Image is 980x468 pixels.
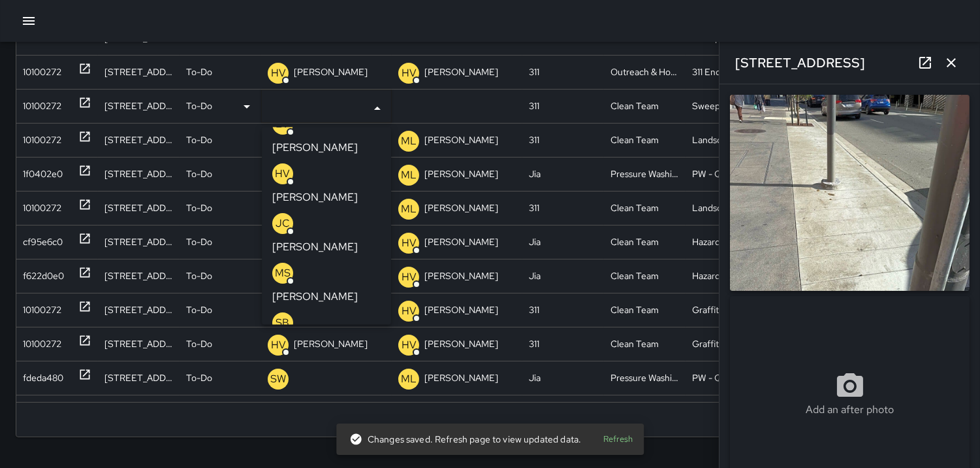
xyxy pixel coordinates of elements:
p: To-Do [186,327,212,361]
button: Close [368,99,387,118]
div: Pressure Washing [604,157,686,191]
div: 1475 Mission Street [98,293,180,327]
div: 1f0402e0 [23,158,63,191]
p: [PERSON_NAME] [424,361,498,395]
p: [PERSON_NAME] [424,226,498,259]
div: Jia [522,157,604,191]
p: To-Do [186,361,212,395]
p: To-Do [186,293,212,327]
div: 10100272 [23,192,61,225]
p: HV [271,65,286,81]
p: HV [402,337,417,353]
p: To-Do [186,226,212,259]
div: fdeda480 [23,361,63,395]
p: SW [270,371,286,387]
p: SB [276,315,290,331]
p: To-Do [186,395,212,429]
div: 311 [522,89,604,123]
div: Jia [522,225,604,259]
div: Graffiti - Public [686,327,767,361]
p: ML [401,371,417,387]
div: Jia [522,395,604,429]
p: HV [402,303,417,319]
div: Jia [522,259,604,293]
div: 508 Natoma Street [98,157,180,191]
div: f622d0e0 [23,259,64,293]
div: Hazardous Waste [686,259,767,293]
div: Outreach & Hospitality [604,55,686,89]
div: 10100272 [23,293,61,327]
div: 33 8th Street [98,89,180,123]
p: HV [402,269,417,285]
p: ML [401,167,417,183]
p: To-Do [186,90,212,123]
div: 10100272 [23,327,61,361]
div: PW - Quick Wash [686,361,767,395]
div: f1a71850 [23,395,57,429]
div: 311 [522,191,604,225]
div: 444 Tehama Street [98,191,180,225]
div: Clean Team [604,293,686,327]
div: 10100272 [23,56,61,89]
div: 66 Mint Street [98,259,180,293]
div: Changes saved. Refresh page to view updated data. [349,427,581,451]
div: 311 Encampments [686,55,767,89]
div: cf95e6c0 [23,226,63,259]
button: Refresh [597,429,639,450]
div: 10100272 [23,90,61,123]
div: 43 11th Street [98,327,180,361]
div: Clean Team [604,123,686,157]
div: 455 Minna Street [98,225,180,259]
div: 10100272 [23,124,61,157]
div: 311 [522,293,604,327]
p: [PERSON_NAME] [424,158,498,191]
div: 311 [522,123,604,157]
p: [PERSON_NAME] [424,259,498,293]
p: [PERSON_NAME] [424,192,498,225]
p: HV [276,166,291,182]
div: 570 Jessie Street [98,55,180,89]
p: Tree Maintenance [294,124,368,157]
p: HV [271,337,286,353]
div: PW - Quick Wash [686,157,767,191]
p: [PERSON_NAME] [272,289,358,305]
div: Clean Team [604,259,686,293]
div: 453 Minna Street [98,123,180,157]
div: 311 [522,327,604,361]
div: Sweep [686,89,767,123]
div: Pressure Washing [604,361,686,395]
div: Clean Team [604,191,686,225]
div: Landscaping (DG & Weeds) [686,123,767,157]
p: [PERSON_NAME] [424,327,498,361]
p: [PERSON_NAME] [272,190,358,205]
div: Hazardous Waste [686,225,767,259]
p: To-Do [186,56,212,89]
p: [PERSON_NAME] [424,293,498,327]
p: [PERSON_NAME] [424,395,498,429]
p: [PERSON_NAME] [424,124,498,157]
p: ML [401,201,417,217]
p: HV [402,65,417,81]
p: JC [276,216,290,231]
p: EV [276,116,290,132]
div: Clean Team [604,327,686,361]
p: ML [401,133,417,149]
p: To-Do [186,158,212,191]
p: [PERSON_NAME] [272,140,358,156]
div: 973 Minna Street [98,361,180,395]
p: [PERSON_NAME] [424,56,498,89]
p: To-Do [186,192,212,225]
div: Pressure Washing [604,395,686,429]
div: Landscaping (DG & Weeds) [686,191,767,225]
p: [PERSON_NAME] [272,239,358,255]
p: [PERSON_NAME] [294,327,368,361]
div: 973 Minna Street [98,395,180,429]
p: To-Do [186,259,212,293]
div: Clean Team [604,225,686,259]
p: To-Do [186,124,212,157]
p: MS [275,265,291,281]
p: [PERSON_NAME] [294,56,368,89]
p: HV [402,235,417,251]
div: Graffiti - Private [686,293,767,327]
div: PW - Quick Wash [686,395,767,429]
